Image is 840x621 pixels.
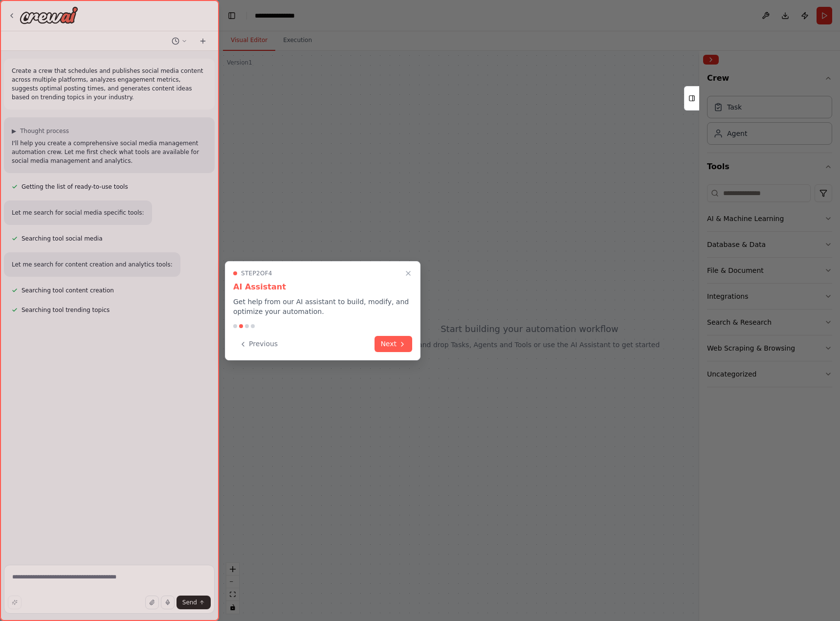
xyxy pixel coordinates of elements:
[225,9,239,22] button: Hide left sidebar
[233,281,412,293] h3: AI Assistant
[241,269,272,277] span: Step 2 of 4
[233,336,284,352] button: Previous
[402,267,414,279] button: Close walkthrough
[375,336,412,352] button: Next
[233,297,412,316] p: Get help from our AI assistant to build, modify, and optimize your automation.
